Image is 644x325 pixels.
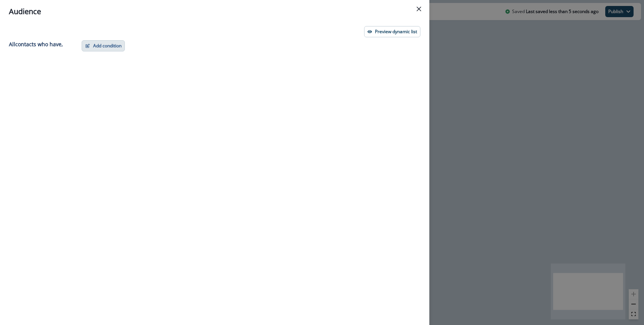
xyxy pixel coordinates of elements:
[9,6,420,17] div: Audience
[375,29,417,34] p: Preview dynamic list
[364,26,420,37] button: Preview dynamic list
[413,3,425,15] button: Close
[9,40,63,48] p: All contact s who have,
[82,40,125,51] button: Add condition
